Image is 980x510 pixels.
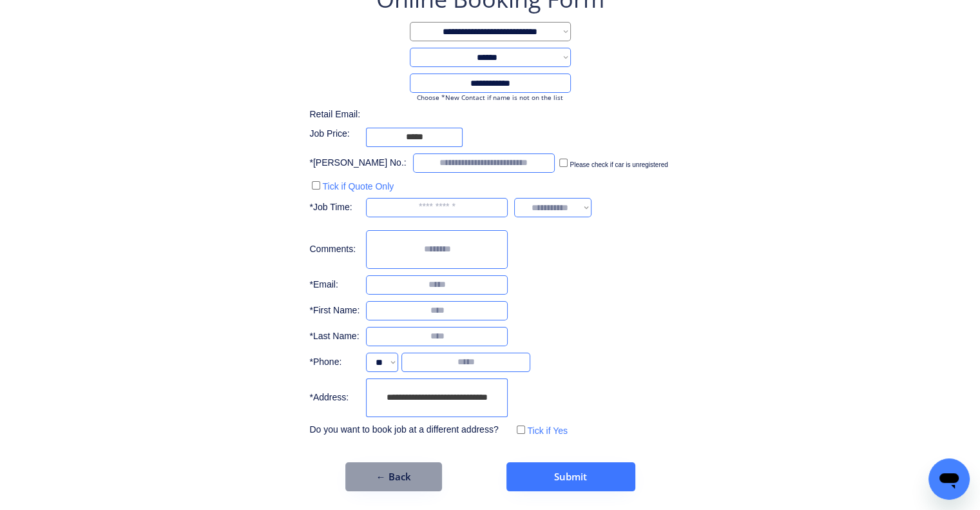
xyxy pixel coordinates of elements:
div: *[PERSON_NAME] No.: [309,157,406,170]
div: Job Price: [309,128,360,141]
div: *Address: [309,391,360,404]
label: Please check if car is unregistered [570,161,668,168]
div: Retail Email: [309,108,374,121]
div: Comments: [309,243,360,256]
button: ← Back [345,462,442,491]
div: *First Name: [309,304,360,317]
label: Tick if Yes [527,426,568,436]
div: *Last Name: [309,330,360,343]
div: Choose *New Contact if name is not on the list [410,93,571,102]
label: Tick if Quote Only [322,181,394,191]
div: *Phone: [309,356,360,369]
div: *Email: [309,279,360,291]
div: *Job Time: [309,201,360,214]
button: Submit [506,462,635,491]
iframe: Button to launch messaging window [928,458,970,500]
div: Do you want to book job at a different address? [309,424,508,436]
